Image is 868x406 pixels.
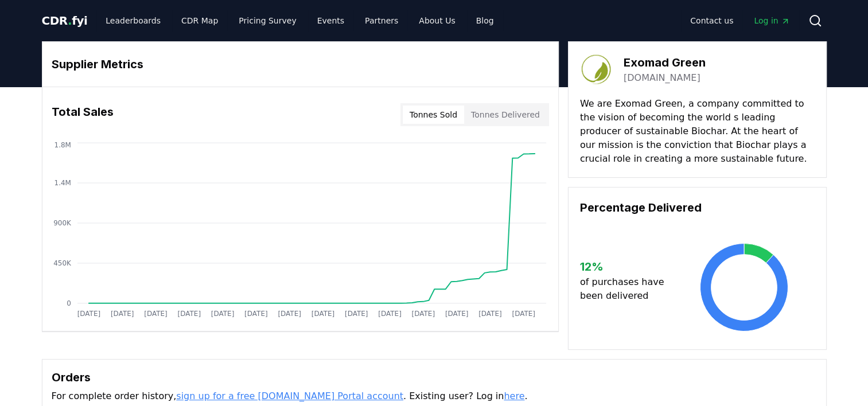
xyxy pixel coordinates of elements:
[53,259,72,267] tspan: 450K
[580,199,815,216] h3: Percentage Delivered
[176,391,403,401] a: sign up for a free [DOMAIN_NAME] Portal account
[745,10,799,31] a: Log in
[278,310,301,318] tspan: [DATE]
[356,10,407,31] a: Partners
[177,310,201,318] tspan: [DATE]
[52,369,817,386] h3: Orders
[53,219,72,227] tspan: 900K
[580,275,674,303] p: of purchases have been delivered
[110,310,134,318] tspan: [DATE]
[211,310,234,318] tspan: [DATE]
[681,10,799,31] nav: Main
[96,10,503,31] nav: Main
[67,299,71,307] tspan: 0
[244,310,268,318] tspan: [DATE]
[42,13,88,29] a: CDR.fyi
[54,141,71,149] tspan: 1.8M
[410,10,464,31] a: About Us
[144,310,168,318] tspan: [DATE]
[172,10,227,31] a: CDR Map
[68,14,72,28] span: .
[403,106,464,124] button: Tonnes Sold
[378,310,402,318] tspan: [DATE]
[52,389,817,403] p: For complete order history, . Existing user? Log in .
[681,10,742,31] a: Contact us
[445,310,469,318] tspan: [DATE]
[77,310,100,318] tspan: [DATE]
[96,10,170,31] a: Leaderboards
[42,14,88,28] span: CDR fyi
[52,103,114,126] h3: Total Sales
[580,258,674,275] h3: 12 %
[624,71,700,85] a: [DOMAIN_NAME]
[311,310,334,318] tspan: [DATE]
[478,310,502,318] tspan: [DATE]
[467,10,503,31] a: Blog
[229,10,305,31] a: Pricing Survey
[52,56,549,73] h3: Supplier Metrics
[464,106,547,124] button: Tonnes Delivered
[504,391,524,401] a: here
[308,10,353,31] a: Events
[754,15,789,26] span: Log in
[411,310,435,318] tspan: [DATE]
[345,310,368,318] tspan: [DATE]
[512,310,535,318] tspan: [DATE]
[580,53,612,85] img: Exomad Green-logo
[580,97,815,166] p: We are Exomad Green, a company committed to the vision of becoming the world s leading producer o...
[54,179,71,187] tspan: 1.4M
[624,54,706,71] h3: Exomad Green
